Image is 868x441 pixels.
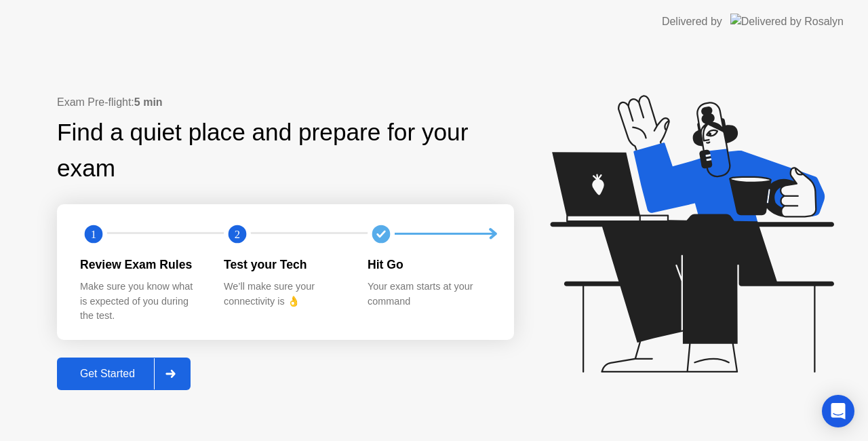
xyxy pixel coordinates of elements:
[730,14,844,29] img: Delivered by Rosalyn
[224,256,346,273] div: Test your Tech
[822,395,854,427] div: Open Intercom Messenger
[134,96,163,108] b: 5 min
[57,358,191,390] button: Get Started
[57,115,514,187] div: Find a quiet place and prepare for your exam
[57,94,514,111] div: Exam Pre-flight:
[91,227,96,240] text: 1
[61,368,154,380] div: Get Started
[224,280,346,309] div: We’ll make sure your connectivity is 👌
[80,256,202,273] div: Review Exam Rules
[235,227,240,240] text: 2
[662,14,722,30] div: Delivered by
[368,280,490,309] div: Your exam starts at your command
[80,280,202,324] div: Make sure you know what is expected of you during the test.
[368,256,490,273] div: Hit Go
